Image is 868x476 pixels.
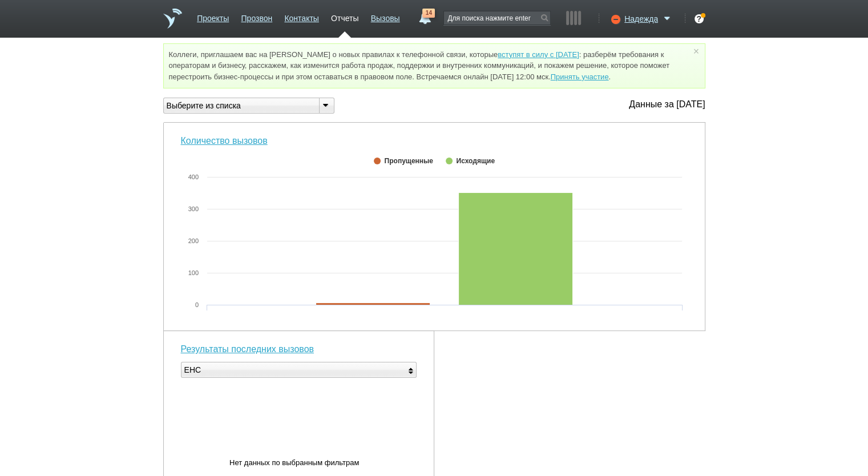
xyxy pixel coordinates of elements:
[195,301,198,308] tspan: 0
[188,205,198,212] tspan: 300
[184,362,201,378] div: ЕНС
[551,72,609,81] a: Принять участие
[181,136,268,146] a: Количество вызовов
[163,9,182,29] a: На главную
[371,8,400,25] a: Вызовы
[624,13,658,25] span: Надежда
[444,11,550,25] input: Для поиска нажмите enter
[457,157,495,165] span: Исходящие
[422,9,435,18] span: 14
[197,8,229,25] a: Проекты
[181,344,314,354] a: Результаты последних вызовов
[695,14,704,23] div: ?
[188,174,198,180] tspan: 400
[629,98,705,111] div: Данные за [DATE]
[163,43,705,88] div: Коллеги, приглашаем вас на [PERSON_NAME] о новых правилах к телефонной связи, которые : разберём ...
[331,8,358,25] a: Отчеты
[624,12,673,23] a: Надежда
[498,50,579,59] a: вступят в силу с [DATE]
[229,458,359,467] tspan: Нет данных по выбранным фильтрам
[188,237,198,244] tspan: 200
[691,49,701,54] a: ×
[385,157,433,165] span: Пропущенные
[188,269,198,276] tspan: 100
[241,8,272,25] a: Прозвон
[284,8,318,25] a: Контакты
[164,100,310,112] div: Выберите из списка
[414,9,435,22] a: 14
